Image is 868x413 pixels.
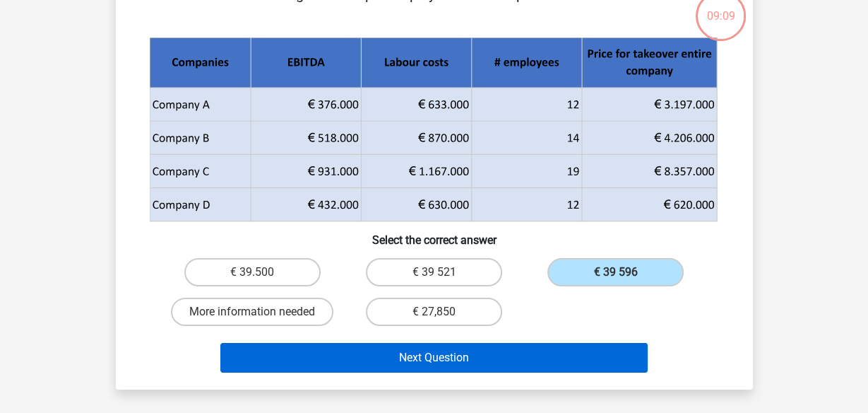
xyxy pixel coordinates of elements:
[138,222,730,247] h6: Select the correct answer
[547,258,684,286] label: € 39 596
[366,298,502,326] label: € 27,850
[220,343,648,373] button: Next Question
[171,298,333,326] label: More information needed
[184,258,321,286] label: € 39.500
[366,258,502,286] label: € 39 521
